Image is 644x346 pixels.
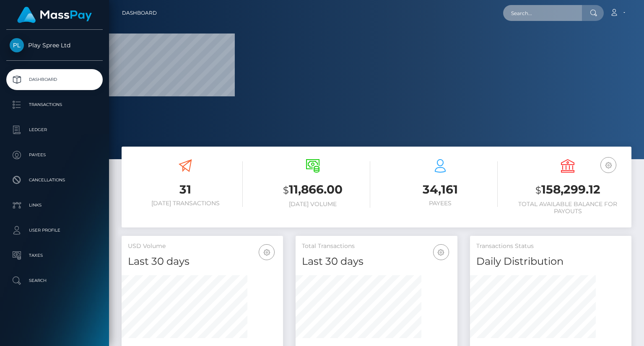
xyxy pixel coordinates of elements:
[6,119,103,140] a: Ledger
[476,242,625,250] h5: Transactions Status
[6,245,103,266] a: Taxes
[128,254,277,269] h4: Last 30 days
[535,184,541,196] small: $
[6,170,103,191] a: Cancellations
[10,199,99,212] p: Links
[128,200,243,207] h6: [DATE] Transactions
[10,274,99,287] p: Search
[10,149,99,161] p: Payees
[510,181,625,199] h3: 158,299.12
[6,41,103,49] span: Play Spree Ltd
[128,242,277,250] h5: USD Volume
[6,220,103,241] a: User Profile
[122,4,157,22] a: Dashboard
[10,249,99,262] p: Taxes
[10,98,99,111] p: Transactions
[255,201,370,208] h6: [DATE] Volume
[503,5,582,21] input: Search...
[128,181,243,198] h3: 31
[17,7,92,23] img: MassPay Logo
[10,174,99,186] p: Cancellations
[10,38,24,52] img: Play Spree Ltd
[510,201,625,215] h6: Total Available Balance for Payouts
[283,184,289,196] small: $
[383,181,498,198] h3: 34,161
[383,200,498,207] h6: Payees
[255,181,370,199] h3: 11,866.00
[476,254,625,269] h4: Daily Distribution
[6,270,103,291] a: Search
[6,145,103,165] a: Payees
[10,73,99,86] p: Dashboard
[6,195,103,216] a: Links
[302,254,451,269] h4: Last 30 days
[6,94,103,115] a: Transactions
[6,69,103,90] a: Dashboard
[10,124,99,136] p: Ledger
[10,224,99,237] p: User Profile
[302,242,451,250] h5: Total Transactions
